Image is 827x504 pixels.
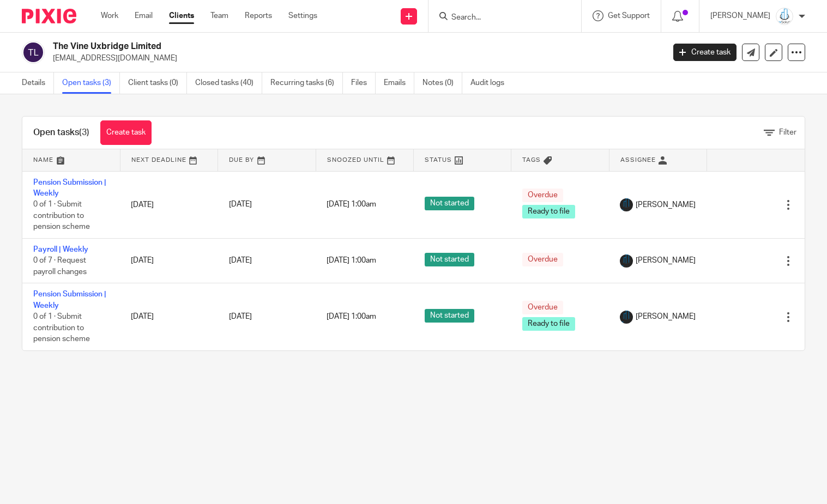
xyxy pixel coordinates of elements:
span: (3) [79,128,89,137]
a: Create task [673,44,737,61]
span: 0 of 1 · Submit contribution to pension scheme [33,201,90,230]
span: Ready to file [522,317,575,331]
img: svg%3E [22,41,45,64]
span: Overdue [522,301,563,314]
a: Audit logs [470,72,512,94]
a: Emails [384,72,414,94]
a: Details [22,72,54,94]
span: [DATE] 1:00am [327,201,376,209]
img: Logo_PNG.png [620,198,633,211]
h1: Open tasks [33,127,89,138]
span: Get Support [608,12,650,20]
span: [PERSON_NAME] [636,199,696,210]
span: 0 of 1 · Submit contribution to pension scheme [33,313,90,343]
a: Pension Submission | Weekly [33,290,106,309]
span: [DATE] [229,257,252,265]
a: Recurring tasks (6) [270,72,343,94]
a: Pension Submission | Weekly [33,179,106,197]
span: Ready to file [522,205,575,218]
a: Team [210,10,228,21]
img: Logo_PNG.png [776,8,793,25]
a: Open tasks (3) [62,72,120,94]
span: Snoozed Until [327,157,384,163]
span: [PERSON_NAME] [636,255,696,266]
span: Overdue [522,253,563,266]
a: Files [351,72,376,94]
td: [DATE] [120,283,218,350]
a: Settings [288,10,317,21]
img: Logo_PNG.png [620,254,633,268]
p: [PERSON_NAME] [710,10,770,21]
span: [DATE] 1:00am [327,257,376,265]
a: Reports [245,10,272,21]
span: [PERSON_NAME] [636,311,696,322]
span: Status [425,157,452,163]
span: [DATE] [229,201,252,209]
a: Work [101,10,118,21]
img: Pixie [22,9,76,23]
a: Client tasks (0) [128,72,187,94]
h2: The Vine Uxbridge Limited [53,41,536,52]
td: [DATE] [120,238,218,283]
span: Overdue [522,189,563,202]
img: Logo_PNG.png [620,311,633,324]
span: Tags [522,157,541,163]
span: [DATE] [229,313,252,320]
td: [DATE] [120,171,218,238]
span: Not started [425,309,474,323]
a: Notes (0) [422,72,462,94]
p: [EMAIL_ADDRESS][DOMAIN_NAME] [53,53,657,64]
a: Clients [169,10,194,21]
span: Not started [425,253,474,266]
a: Payroll | Weekly [33,246,88,253]
span: 0 of 7 · Request payroll changes [33,257,87,276]
a: Create task [100,120,152,145]
span: Filter [779,129,796,136]
span: Not started [425,197,474,210]
span: [DATE] 1:00am [327,313,376,320]
a: Closed tasks (40) [195,72,262,94]
a: Email [135,10,153,21]
input: Search [450,13,548,23]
